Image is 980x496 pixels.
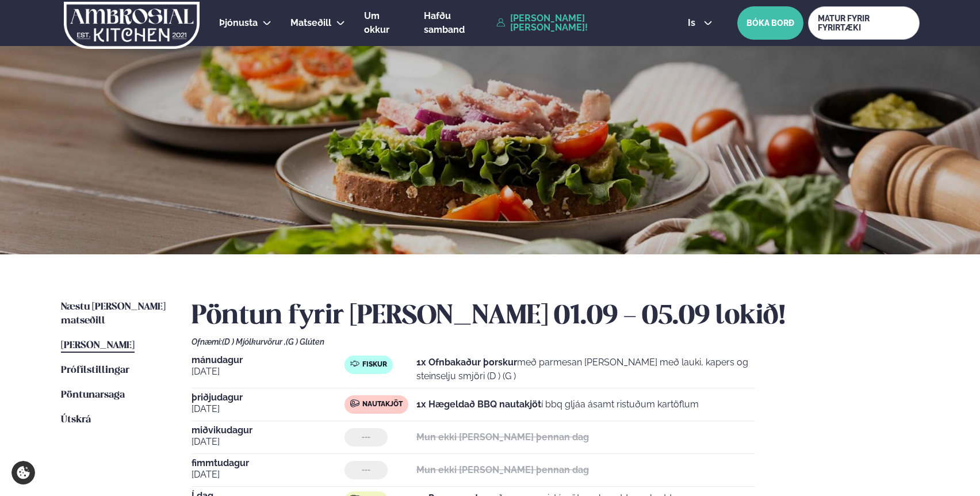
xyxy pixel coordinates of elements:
[219,17,258,28] span: Þjónusta
[61,341,135,350] span: [PERSON_NAME]
[192,393,344,402] span: þriðjudagur
[61,413,91,427] a: Útskrá
[362,433,370,442] span: ---
[737,6,803,40] button: BÓKA BORÐ
[192,337,920,346] div: Ofnæmi:
[219,16,258,30] a: Þjónusta
[192,356,344,365] span: mánudagur
[416,356,755,383] p: með parmesan [PERSON_NAME] með lauki, kapers og steinselju smjöri (D ) (G )
[192,426,344,435] span: miðvikudagur
[424,9,491,37] a: Hafðu samband
[61,390,125,400] span: Pöntunarsaga
[350,359,359,368] img: fish.svg
[222,337,286,346] span: (D ) Mjólkurvörur ,
[362,400,403,409] span: Nautakjöt
[192,365,344,379] span: [DATE]
[362,360,387,369] span: Fiskur
[61,364,129,377] a: Prófílstillingar
[12,461,35,484] a: Cookie settings
[192,459,344,468] span: fimmtudagur
[286,337,324,346] span: (G ) Glúten
[61,365,129,375] span: Prófílstillingar
[61,388,125,402] a: Pöntunarsaga
[61,415,91,425] span: Útskrá
[290,16,331,30] a: Matseðill
[808,6,919,40] a: MATUR FYRIR FYRIRTÆKI
[61,339,135,353] a: [PERSON_NAME]
[61,300,169,328] a: Næstu [PERSON_NAME] matseðill
[688,18,699,28] span: is
[416,399,541,410] strong: 1x Hægeldað BBQ nautakjöt
[496,14,661,32] a: [PERSON_NAME] [PERSON_NAME]!
[192,402,344,416] span: [DATE]
[63,2,201,49] img: logo
[416,432,589,442] strong: Mun ekki [PERSON_NAME] þennan dag
[364,9,405,37] a: Um okkur
[416,464,589,475] strong: Mun ekki [PERSON_NAME] þennan dag
[350,399,359,408] img: beef.svg
[416,357,517,368] strong: 1x Ofnbakaður þorskur
[290,17,331,28] span: Matseðill
[192,468,344,482] span: [DATE]
[679,18,722,28] button: is
[364,10,389,35] span: Um okkur
[61,302,166,326] span: Næstu [PERSON_NAME] matseðill
[424,10,465,35] span: Hafðu samband
[416,398,699,411] p: í bbq gljáa ásamt ristuðum kartöflum
[362,466,370,475] span: ---
[192,435,344,449] span: [DATE]
[192,300,920,333] h2: Pöntun fyrir [PERSON_NAME] 01.09 - 05.09 lokið!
